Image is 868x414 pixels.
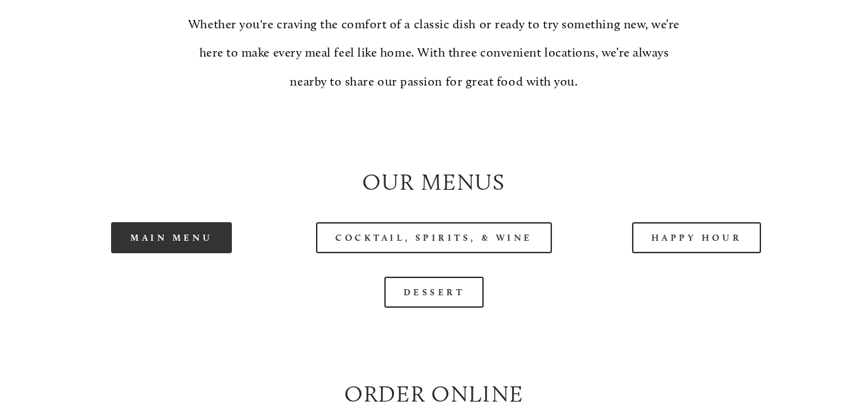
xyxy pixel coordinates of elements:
a: Cocktail, Spirits, & Wine [316,222,552,253]
a: Happy Hour [632,222,762,253]
h2: Our Menus [52,166,816,199]
h2: Order Online [52,378,816,411]
a: Main Menu [111,222,232,253]
a: Dessert [384,277,484,308]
